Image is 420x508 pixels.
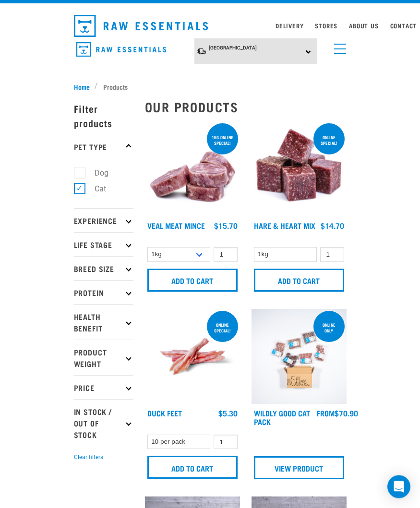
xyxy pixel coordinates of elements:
div: $15.70 [214,221,238,230]
span: [GEOGRAPHIC_DATA] [209,45,257,50]
a: menu [329,38,347,55]
img: Cat 0 2sec [252,309,347,404]
h2: Our Products [145,99,347,114]
label: Cat [79,183,110,195]
input: Add to cart [254,269,344,292]
p: Filter products [74,96,133,135]
img: 1160 Veal Meat Mince Medallions 01 [145,121,240,216]
img: Raw Essentials Duck Feet Raw Meaty Bones For Dogs [145,309,240,404]
p: Health Benefit [74,304,133,340]
div: Open Intercom Messenger [387,475,410,498]
a: View Product [254,456,344,479]
nav: dropdown navigation [66,11,354,41]
p: Price [74,375,133,399]
img: Raw Essentials Logo [74,15,208,37]
p: Life Stage [74,232,133,256]
img: van-moving.png [197,47,206,55]
p: Pet Type [74,135,133,159]
div: $70.90 [317,409,358,417]
button: Clear filters [74,453,103,461]
span: Home [74,82,90,92]
input: 1 [214,247,238,262]
div: ONLINE ONLY [313,318,345,338]
a: Delivery [276,24,303,27]
span: FROM [317,411,335,415]
a: Wildly Good Cat Pack [254,411,310,424]
div: $5.30 [218,409,238,417]
p: Experience [74,208,133,232]
div: $14.70 [321,221,344,230]
p: In Stock / Out Of Stock [74,399,133,446]
a: Contact [390,24,417,27]
input: 1 [320,247,344,262]
a: Home [74,82,95,92]
p: Protein [74,280,133,304]
p: Breed Size [74,256,133,280]
img: Raw Essentials Logo [76,42,166,57]
a: Stores [315,24,337,27]
input: Add to cart [147,456,238,479]
a: Duck Feet [147,411,182,415]
p: Product Weight [74,340,133,375]
input: Add to cart [147,269,238,292]
input: 1 [214,435,238,449]
nav: breadcrumbs [74,82,347,92]
img: Pile Of Cubed Hare Heart For Pets [252,121,347,216]
a: Hare & Heart Mix [254,223,315,227]
label: Dog [79,167,112,179]
div: ONLINE SPECIAL! [313,130,345,150]
a: Veal Meat Mince [147,223,205,227]
div: 1kg online special! [207,130,238,150]
a: About Us [349,24,378,27]
div: ONLINE SPECIAL! [207,318,238,338]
